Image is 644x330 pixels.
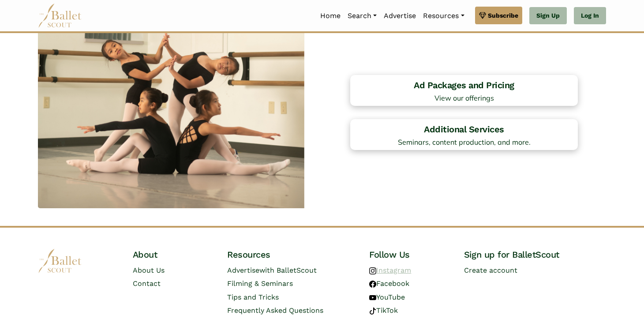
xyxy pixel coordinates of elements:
[475,7,522,24] a: Subscribe
[574,7,606,25] a: Log In
[350,119,577,150] a: Additional Services Seminars, content production, and more.
[369,267,376,274] img: instagram logo
[464,249,606,260] h4: Sign up for BalletScout
[479,11,486,20] img: gem.svg
[355,124,573,135] h4: Additional Services
[227,279,293,288] a: Filming & Seminars
[464,266,517,274] a: Create account
[380,7,419,25] a: Advertise
[133,249,228,260] h4: About
[344,7,380,25] a: Search
[259,266,317,274] span: with BalletScout
[529,7,567,25] a: Sign Up
[369,307,376,315] img: tiktok logo
[317,7,344,25] a: Home
[227,266,317,274] a: Advertisewith BalletScout
[369,294,376,301] img: youtube logo
[133,266,165,274] a: About Us
[369,279,409,288] a: Facebook
[38,4,322,208] img: ballerinas
[488,11,518,20] span: Subscribe
[227,249,369,260] h4: Resources
[369,293,405,301] a: YouTube
[227,293,279,301] a: Tips and Tricks
[369,306,398,315] a: TikTok
[355,79,573,91] h4: Ad Packages and Pricing
[355,94,573,101] span: View our offerings
[369,281,376,288] img: facebook logo
[133,279,161,288] a: Contact
[369,266,411,274] a: Instagram
[227,306,323,315] a: Frequently Asked Questions
[369,249,464,260] h4: Follow Us
[355,139,573,146] span: Seminars, content production, and more.
[38,249,82,273] img: logo
[419,7,468,25] a: Resources
[350,75,577,106] a: Ad Packages and Pricing View our offerings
